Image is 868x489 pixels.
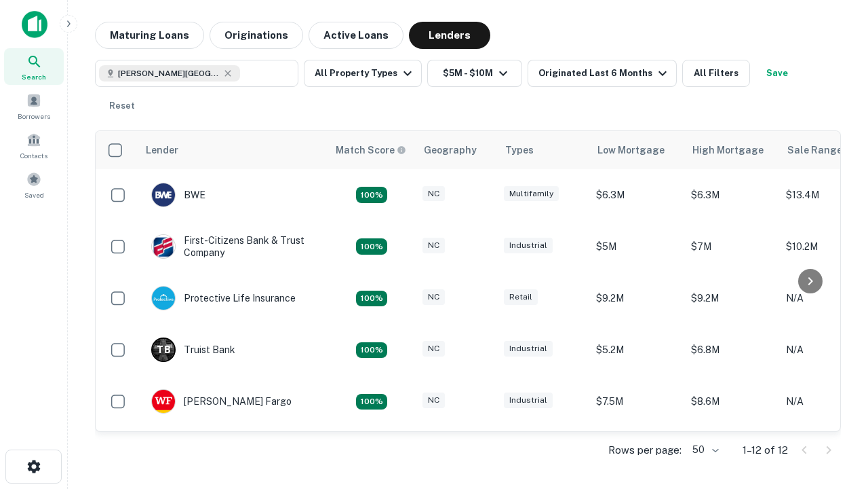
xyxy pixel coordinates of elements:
td: $6.3M [684,169,779,221]
img: picture [152,287,175,310]
div: Industrial [504,238,553,253]
div: Matching Properties: 2, hasApolloMatch: undefined [356,187,387,203]
th: Geography [416,131,497,169]
span: Contacts [20,150,47,161]
a: Saved [4,166,64,203]
span: Borrowers [18,111,50,122]
div: High Mortgage [692,142,764,158]
button: Originated Last 6 Months [528,60,677,87]
div: Lender [146,142,178,158]
td: $7.5M [589,376,684,427]
h6: Match Score [336,143,403,158]
div: Retail [504,289,538,305]
span: [PERSON_NAME][GEOGRAPHIC_DATA], [GEOGRAPHIC_DATA] [118,67,220,79]
div: Geography [424,142,477,158]
th: Low Mortgage [589,131,684,169]
img: capitalize-icon.png [22,11,47,38]
th: Capitalize uses an advanced AI algorithm to match your search with the best lender. The match sco... [328,131,416,169]
img: picture [152,183,175,206]
button: Save your search to get updates of matches that match your search criteria. [755,60,799,87]
div: BWE [151,183,205,207]
td: $8.8M [589,427,684,479]
div: Low Mortgage [597,142,665,158]
button: Originations [210,22,303,49]
button: $5M - $10M [427,60,522,87]
div: NC [422,186,445,202]
button: Lenders [409,22,490,49]
th: Types [497,131,589,169]
td: $7M [684,221,779,272]
td: $6.8M [684,324,779,376]
td: $5M [589,221,684,272]
div: [PERSON_NAME] Fargo [151,389,292,414]
div: Matching Properties: 2, hasApolloMatch: undefined [356,291,387,307]
button: Active Loans [309,22,403,49]
div: Capitalize uses an advanced AI algorithm to match your search with the best lender. The match sco... [336,143,406,158]
img: picture [152,235,175,258]
span: Saved [24,189,44,200]
div: Matching Properties: 3, hasApolloMatch: undefined [356,342,387,359]
div: Industrial [504,341,553,357]
button: Reset [100,92,144,120]
button: All Filters [682,60,750,87]
div: Matching Properties: 2, hasApolloMatch: undefined [356,238,387,255]
a: Contacts [4,127,64,164]
th: High Mortgage [684,131,779,169]
a: Borrowers [4,88,64,124]
button: Maturing Loans [95,22,204,49]
td: $9.2M [589,272,684,324]
div: Sale Range [787,142,842,158]
img: picture [152,390,175,413]
a: Search [4,48,64,85]
th: Lender [138,131,328,169]
td: $9.2M [684,272,779,324]
div: NC [422,289,445,305]
p: Rows per page: [608,442,682,458]
td: $5.2M [589,324,684,376]
p: 1–12 of 12 [743,442,788,458]
div: First-citizens Bank & Trust Company [151,234,314,259]
span: Search [22,71,46,82]
button: All Property Types [304,60,422,87]
div: Truist Bank [151,338,235,362]
div: NC [422,341,445,357]
div: Originated Last 6 Months [538,65,671,81]
div: Types [505,142,534,158]
td: $8.6M [684,376,779,427]
iframe: Chat Widget [800,337,868,402]
div: 50 [687,440,721,460]
div: Multifamily [504,186,559,202]
td: $8.8M [684,427,779,479]
div: Industrial [504,393,553,408]
div: Matching Properties: 2, hasApolloMatch: undefined [356,394,387,410]
div: Protective Life Insurance [151,286,296,310]
div: NC [422,238,445,253]
td: $6.3M [589,169,684,221]
p: T B [157,343,170,357]
div: NC [422,393,445,408]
